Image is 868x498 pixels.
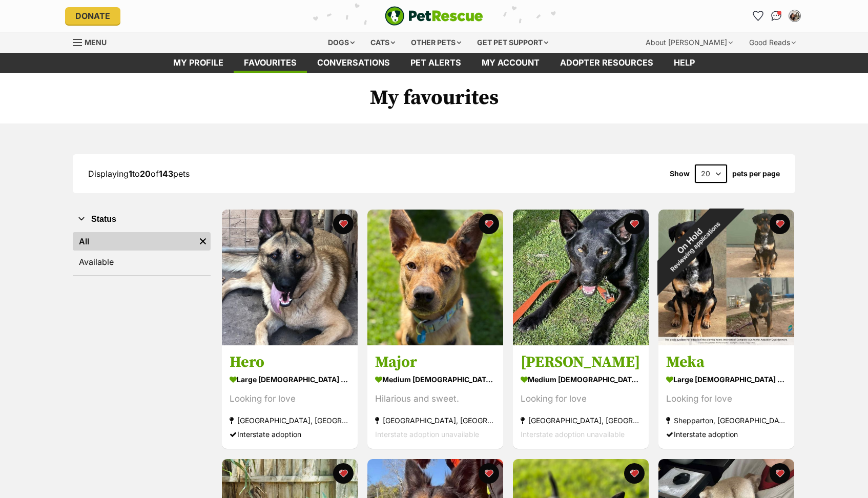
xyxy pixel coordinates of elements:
[666,372,787,387] div: large [DEMOGRAPHIC_DATA] Dog
[73,230,211,275] div: Status
[521,392,641,406] div: Looking for love
[65,7,120,25] a: Donate
[550,53,664,73] a: Adopter resources
[363,32,402,53] div: Cats
[230,428,350,442] div: Interstate adoption
[321,32,362,53] div: Dogs
[521,414,641,428] div: [GEOGRAPHIC_DATA], [GEOGRAPHIC_DATA]
[230,392,350,406] div: Looking for love
[787,8,803,24] button: My account
[163,53,234,73] a: My profile
[307,53,400,73] a: conversations
[129,169,132,179] strong: 1
[770,463,790,484] button: favourite
[638,32,740,53] div: About [PERSON_NAME]
[367,345,503,449] a: Major medium [DEMOGRAPHIC_DATA] Dog Hilarious and sweet. [GEOGRAPHIC_DATA], [GEOGRAPHIC_DATA] Int...
[195,232,211,251] a: Remove filter
[666,414,787,428] div: Shepparton, [GEOGRAPHIC_DATA]
[73,213,211,226] button: Status
[768,8,784,24] a: Conversations
[636,187,749,300] div: On Hold
[375,392,495,406] div: Hilarious and sweet.
[790,11,800,21] img: Isa profile pic
[375,353,495,372] h3: Major
[222,345,358,449] a: Hero large [DEMOGRAPHIC_DATA] Dog Looking for love [GEOGRAPHIC_DATA], [GEOGRAPHIC_DATA] Interstat...
[333,463,354,484] button: favourite
[624,214,645,234] button: favourite
[513,210,649,345] img: Rocco
[375,414,495,428] div: [GEOGRAPHIC_DATA], [GEOGRAPHIC_DATA]
[513,345,649,449] a: [PERSON_NAME] medium [DEMOGRAPHIC_DATA] Dog Looking for love [GEOGRAPHIC_DATA], [GEOGRAPHIC_DATA]...
[73,253,211,271] a: Available
[333,214,354,234] button: favourite
[624,463,645,484] button: favourite
[375,372,495,387] div: medium [DEMOGRAPHIC_DATA] Dog
[140,169,151,179] strong: 20
[404,32,468,53] div: Other pets
[521,372,641,387] div: medium [DEMOGRAPHIC_DATA] Dog
[222,210,358,345] img: Hero
[471,53,550,73] a: My account
[658,210,794,345] img: Meka
[234,53,307,73] a: Favourites
[771,11,782,21] img: chat-41dd97257d64d25036548639549fe6c8038ab92f7586957e7f3b1b290dea8141.svg
[669,220,722,273] span: Reviewing applications
[479,214,499,234] button: favourite
[230,372,350,387] div: large [DEMOGRAPHIC_DATA] Dog
[750,8,766,24] a: Favourites
[479,463,499,484] button: favourite
[521,353,641,372] h3: [PERSON_NAME]
[85,38,107,47] span: Menu
[88,169,190,179] span: Displaying to of pets
[666,392,787,406] div: Looking for love
[385,6,483,26] img: logo-e224e6f780fb5917bec1dbf3a21bbac754714ae5b6737aabdf751b685950b380.svg
[375,430,479,439] span: Interstate adoption unavailable
[73,232,195,251] a: All
[658,337,794,347] a: On HoldReviewing applications
[664,53,705,73] a: Help
[230,353,350,372] h3: Hero
[521,430,625,439] span: Interstate adoption unavailable
[367,210,503,345] img: Major
[770,214,790,234] button: favourite
[666,353,787,372] h3: Meka
[230,414,350,428] div: [GEOGRAPHIC_DATA], [GEOGRAPHIC_DATA]
[470,32,555,53] div: Get pet support
[658,345,794,449] a: Meka large [DEMOGRAPHIC_DATA] Dog Looking for love Shepparton, [GEOGRAPHIC_DATA] Interstate adopt...
[670,170,690,178] span: Show
[385,6,483,26] a: PetRescue
[400,53,471,73] a: Pet alerts
[732,170,780,178] label: pets per page
[742,32,803,53] div: Good Reads
[750,8,803,24] ul: Account quick links
[159,169,173,179] strong: 143
[666,428,787,442] div: Interstate adoption
[73,32,114,51] a: Menu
